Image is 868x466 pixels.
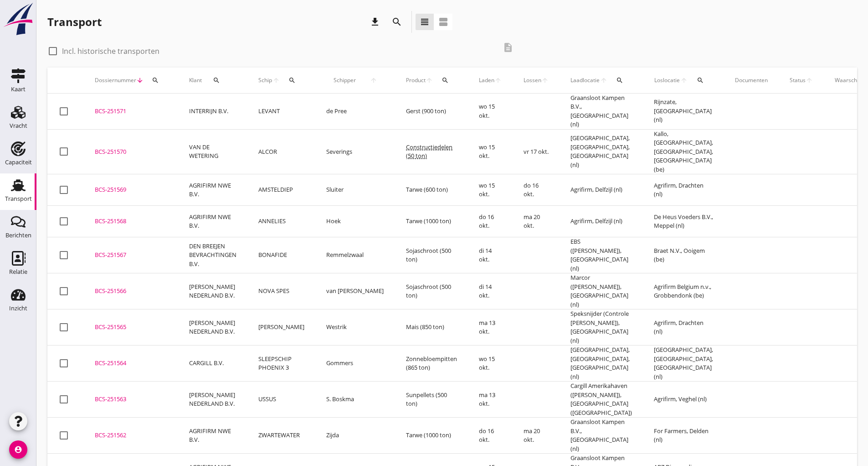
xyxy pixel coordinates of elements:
[47,15,102,29] div: Transport
[468,382,513,418] td: ma 13 okt.
[560,273,643,309] td: Marcor ([PERSON_NAME]), [GEOGRAPHIC_DATA] (nl)
[178,237,247,273] td: DEN BREEJEN BEVRACHTINGEN B.V.
[5,159,32,165] div: Capaciteit
[395,174,468,206] td: Tarwe (600 ton)
[315,237,395,273] td: Remmelzwaal
[468,418,513,454] td: do 16 okt.
[513,174,560,206] td: do 16 okt.
[643,237,724,273] td: Braet N.V., Ooigem (be)
[247,346,315,382] td: SLEEPSCHIP PHOENIX 3
[178,346,247,382] td: CARGILL B.V.
[479,76,494,84] span: Laden
[643,346,724,382] td: [GEOGRAPHIC_DATA], [GEOGRAPHIC_DATA], [GEOGRAPHIC_DATA] (nl)
[426,77,433,84] i: arrow_upward
[178,273,247,309] td: [PERSON_NAME] NEDERLAND B.V.
[643,206,724,237] td: De Heus Voeders B.V., Meppel (nl)
[680,77,688,84] i: arrow_upward
[513,418,560,454] td: ma 20 okt.
[560,346,643,382] td: [GEOGRAPHIC_DATA], [GEOGRAPHIC_DATA], [GEOGRAPHIC_DATA] (nl)
[468,94,513,130] td: wo 15 okt.
[95,359,167,368] div: BCS-251564
[178,129,247,174] td: VAN DE WETERING
[95,431,167,440] div: BCS-251562
[62,47,159,56] label: Incl. historische transporten
[247,94,315,130] td: LEVANT
[315,206,395,237] td: Hoek
[442,77,449,84] i: search
[315,94,395,130] td: de Pree
[136,77,144,84] i: arrow_downward
[391,16,402,27] i: search
[560,418,643,454] td: Graansloot Kampen B.V., [GEOGRAPHIC_DATA] (nl)
[468,237,513,273] td: di 14 okt.
[247,273,315,309] td: NOVA SPES
[9,305,27,311] div: Inzicht
[9,440,27,459] i: account_circle
[326,76,363,84] span: Schipper
[247,382,315,418] td: USSUS
[406,143,452,160] span: Constructiedelen (50 ton)
[697,77,704,84] i: search
[95,76,136,84] span: Dossiernummer
[363,77,384,84] i: arrow_upward
[315,129,395,174] td: Severings
[643,174,724,206] td: Agrifirm, Drachten (nl)
[790,76,806,84] span: Status
[395,382,468,418] td: Sunpellets (500 ton)
[600,77,608,84] i: arrow_upward
[247,237,315,273] td: BONAFIDE
[560,382,643,418] td: Cargill Amerikahaven ([PERSON_NAME]), [GEOGRAPHIC_DATA] ([GEOGRAPHIC_DATA])
[95,185,167,194] div: BCS-251569
[395,346,468,382] td: Zonnebloempitten (865 ton)
[395,237,468,273] td: Sojaschroot (500 ton)
[735,76,768,84] div: Documenten
[152,77,159,84] i: search
[370,16,380,27] i: download
[178,382,247,418] td: [PERSON_NAME] NEDERLAND B.V.
[315,174,395,206] td: Sluiter
[95,251,167,260] div: BCS-251567
[570,76,600,84] span: Laadlocatie
[272,77,280,84] i: arrow_upward
[178,418,247,454] td: AGRIFIRM NWE B.V.
[95,217,167,226] div: BCS-251568
[419,16,430,27] i: view_headline
[315,418,395,454] td: Zijda
[438,16,449,27] i: view_agenda
[189,69,236,91] div: Klant
[494,77,502,84] i: arrow_upward
[654,76,680,84] span: Loslocatie
[395,94,468,130] td: Gerst (900 ton)
[643,418,724,454] td: For Farmers, Delden (nl)
[468,273,513,309] td: di 14 okt.
[9,269,27,275] div: Relatie
[213,77,220,84] i: search
[11,86,26,92] div: Kaart
[468,346,513,382] td: wo 15 okt.
[95,147,167,157] div: BCS-251570
[643,94,724,130] td: Rijnzate, [GEOGRAPHIC_DATA] (nl)
[395,206,468,237] td: Tarwe (1000 ton)
[524,76,541,84] span: Lossen
[258,76,272,84] span: Schip
[315,382,395,418] td: S. Boskma
[560,94,643,130] td: Graansloot Kampen B.V., [GEOGRAPHIC_DATA] (nl)
[10,123,27,129] div: Vracht
[468,129,513,174] td: wo 15 okt.
[643,273,724,309] td: Agrifirm Belgium n.v., Grobbendonk (be)
[315,273,395,309] td: van [PERSON_NAME]
[406,76,426,84] span: Product
[247,418,315,454] td: ZWARTEWATER
[178,174,247,206] td: AGRIFIRM NWE B.V.
[95,287,167,296] div: BCS-251566
[315,309,395,346] td: Westrik
[560,206,643,237] td: Agrifirm, Delfzijl (nl)
[541,77,549,84] i: arrow_upward
[247,129,315,174] td: ALCOR
[315,346,395,382] td: Gommers
[513,206,560,237] td: ma 20 okt.
[560,237,643,273] td: EBS ([PERSON_NAME]), [GEOGRAPHIC_DATA] (nl)
[178,94,247,130] td: INTERRIJN B.V.
[643,382,724,418] td: Agrifirm, Veghel (nl)
[468,206,513,237] td: do 16 okt.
